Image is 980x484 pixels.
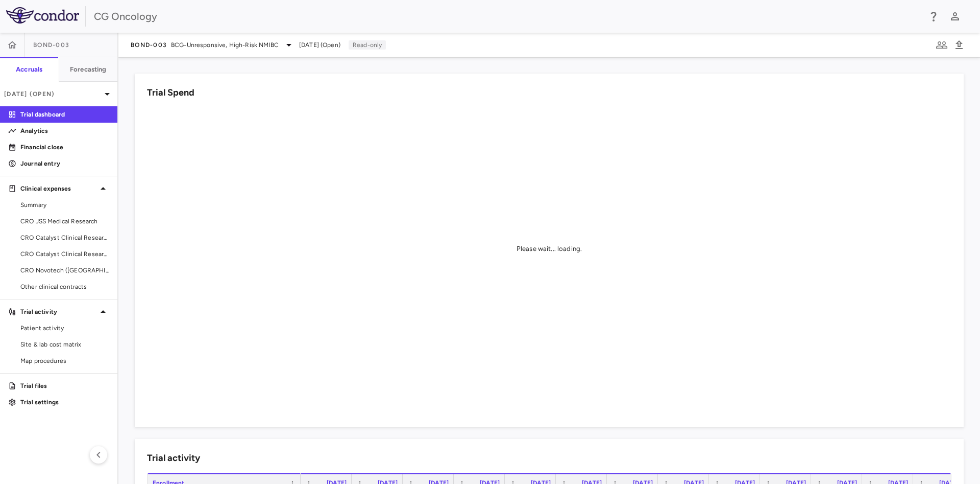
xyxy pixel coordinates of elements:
div: Please wait... loading. [517,244,582,253]
p: Trial settings [20,398,109,407]
h6: Accruals [16,65,42,74]
span: CRO Catalyst Clinical Research [20,233,109,242]
span: BOND-003 [131,41,167,49]
img: logo-full-SnFGN8VE.png [6,7,79,24]
span: CRO Novotech ([GEOGRAPHIC_DATA]) Pty Ltd [20,266,109,275]
h6: Trial activity [147,451,200,465]
p: Read-only [349,40,386,50]
div: CG Oncology [94,9,921,24]
span: Other clinical contracts [20,282,109,291]
span: [DATE] (Open) [299,40,340,50]
p: Trial activity [20,307,97,316]
p: Analytics [20,126,109,135]
span: CRO Catalyst Clinical Research - Cohort P [20,249,109,259]
span: Map procedures [20,356,109,365]
p: Journal entry [20,159,109,168]
p: Trial files [20,381,109,390]
h6: Trial Spend [147,86,194,100]
span: Summary [20,200,109,210]
p: [DATE] (Open) [4,89,101,99]
span: BOND-003 [33,41,69,49]
p: Clinical expenses [20,184,97,193]
p: Trial dashboard [20,110,109,119]
span: Patient activity [20,324,109,333]
span: CRO JSS Medical Research [20,217,109,226]
h6: Forecasting [70,65,107,74]
p: Financial close [20,143,109,152]
span: Site & lab cost matrix [20,340,109,349]
span: BCG-Unresponsive, High-Risk NMIBC [171,40,279,50]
